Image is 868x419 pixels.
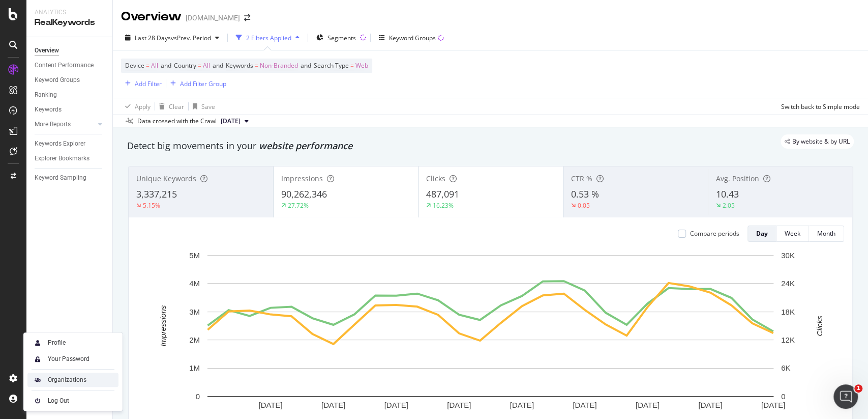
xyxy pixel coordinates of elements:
[781,364,790,372] text: 6K
[327,34,356,42] span: Segments
[189,98,215,115] button: Save
[121,30,223,46] button: Last 28 DaysvsPrev. Period
[186,13,240,23] div: [DOMAIN_NAME]
[747,226,776,242] button: Day
[213,61,223,70] span: and
[196,392,200,401] text: 0
[723,201,735,210] div: 2.05
[27,352,118,366] a: Your Password
[35,173,86,183] div: Keyword Sampling
[776,226,809,242] button: Week
[121,77,162,90] button: Add Filter
[161,61,171,70] span: and
[189,251,200,260] text: 5M
[174,61,196,70] span: Country
[433,201,454,210] div: 16.23%
[48,355,89,363] div: Your Password
[166,77,226,90] button: Add Filter Group
[136,174,196,183] span: Unique Keywords
[447,401,471,409] text: [DATE]
[781,279,795,288] text: 24K
[350,61,354,70] span: =
[792,138,850,145] span: By website & by URL
[135,79,162,88] div: Add Filter
[135,34,171,42] span: Last 28 Days
[35,60,94,71] div: Content Performance
[146,61,149,70] span: =
[35,45,105,56] a: Overview
[226,61,253,70] span: Keywords
[171,34,211,42] span: vs Prev. Period
[260,59,298,73] span: Non-Branded
[35,90,57,100] div: Ranking
[189,308,200,316] text: 3M
[32,353,44,365] img: tUVSALn78D46LlpAY8klYZqgKwTuBm2K29c6p1XQNDCsM0DgKSSoAXXevcAwljcHBINEg0LrUEktgcYYD5sVUphq1JigPmkfB...
[698,401,722,409] text: [DATE]
[761,401,785,409] text: [DATE]
[833,384,858,409] iframe: Intercom live chat
[321,401,345,409] text: [DATE]
[48,376,86,384] div: Organizations
[137,117,217,126] div: Data crossed with the Crawl
[258,401,282,409] text: [DATE]
[281,188,327,200] span: 90,262,346
[255,61,258,70] span: =
[281,174,323,183] span: Impressions
[35,60,105,71] a: Content Performance
[817,229,835,238] div: Month
[781,251,795,260] text: 30K
[244,14,250,21] div: arrow-right-arrow-left
[35,173,105,183] a: Keyword Sampling
[221,117,241,126] span: 2025 Sep. 12th
[35,45,59,56] div: Overview
[32,337,44,349] img: Xx2yTbCeVcdxHMdxHOc+8gctb42vCocUYgAAAABJRU5ErkJggg==
[35,75,105,86] a: Keyword Groups
[314,61,349,70] span: Search Type
[35,8,104,17] div: Analytics
[246,34,291,42] div: 2 Filters Applied
[716,188,739,200] span: 10.43
[159,305,167,346] text: Impressions
[151,59,158,73] span: All
[35,153,105,164] a: Explorer Bookmarks
[155,98,184,115] button: Clear
[35,153,89,164] div: Explorer Bookmarks
[510,401,534,409] text: [DATE]
[756,229,768,238] div: Day
[690,229,739,238] div: Compare periods
[27,394,118,408] a: Log Out
[384,401,408,409] text: [DATE]
[180,79,226,88] div: Add Filter Group
[143,201,160,210] div: 5.15%
[35,90,105,100] a: Ranking
[578,201,590,210] div: 0.05
[375,30,448,46] button: Keyword Groups
[426,188,459,200] span: 487,091
[781,308,795,316] text: 18K
[815,315,824,336] text: Clicks
[571,188,599,200] span: 0.53 %
[35,75,80,86] div: Keyword Groups
[35,17,104,29] div: RealKeywords
[571,174,592,183] span: CTR %
[189,364,200,372] text: 1M
[217,115,253,127] button: [DATE]
[125,61,144,70] span: Device
[32,395,44,407] img: prfnF3csMXgAAAABJRU5ErkJggg==
[201,102,215,111] div: Save
[716,174,759,183] span: Avg. Position
[232,30,304,46] button: 2 Filters Applied
[198,61,201,70] span: =
[355,59,368,73] span: Web
[189,279,200,288] text: 4M
[35,138,105,149] a: Keywords Explorer
[636,401,660,409] text: [DATE]
[781,134,854,149] div: legacy label
[35,119,95,130] a: More Reports
[573,401,596,409] text: [DATE]
[301,61,311,70] span: and
[121,98,151,115] button: Apply
[809,226,844,242] button: Month
[135,102,151,111] div: Apply
[35,104,62,115] div: Keywords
